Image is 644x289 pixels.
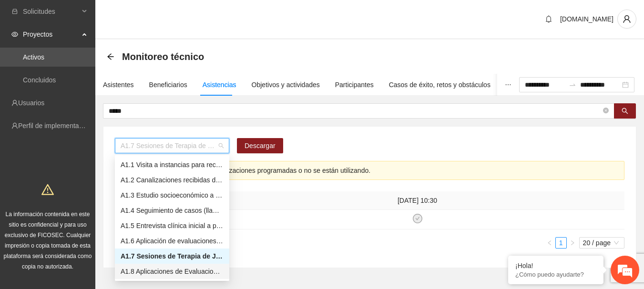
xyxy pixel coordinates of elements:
span: ellipsis [505,81,511,88]
div: Asistencias [203,80,236,90]
span: Solicitudes [23,2,79,21]
li: Previous Page [544,237,555,249]
span: Descargar [245,140,276,151]
button: Descargar [237,138,283,153]
div: A1.8 Aplicaciones de Evaluaciones Post a NN [115,264,229,279]
div: A1.2 Canalizaciones recibidas de Instancias [121,175,224,185]
button: user [617,10,636,29]
div: A1.8 Aplicaciones de Evaluaciones Post a NN [121,266,224,277]
span: eye [11,31,18,38]
span: A1.7 Sesiones de Terapia de Juego para niños y niñas [121,139,224,153]
div: A1.6 Aplicación de evaluaciones Pre a NN [121,236,224,246]
div: Chatee con nosotros ahora [50,49,160,61]
span: arrow-left [107,53,114,60]
span: user [618,15,636,23]
span: 20 / page [583,238,621,248]
button: ellipsis [497,74,519,96]
div: A1.7 Sesiones de Terapia de Juego para niños y niñas [121,251,224,261]
div: A1.6 Aplicación de evaluaciones Pre a NN [115,233,229,249]
textarea: Escriba su mensaje y pulse “Intro” [5,190,182,223]
span: close-circle [603,108,609,113]
div: A1.3 Estudio socioeconómico a padres o tutores [121,190,224,200]
span: left [547,240,552,246]
div: Page Size [579,237,624,249]
div: Objetivos y actividades [252,80,320,90]
span: Monitoreo técnico [122,49,204,64]
p: ¿Cómo puedo ayudarte? [515,271,596,278]
span: La información contenida en este sitio es confidencial y para uso exclusivo de FICOSEC. Cualquier... [4,211,92,270]
span: Proyectos [23,25,79,44]
div: A1.1 Visita a instancias para recibir y/o gestionar canalizaciones [121,159,224,170]
div: A1.4 Seguimiento de casos (llamadas telefónicas o visitas domiciliarias) [115,203,229,218]
div: ¡Hola! [515,262,596,269]
div: A1.2 Canalizaciones recibidas de Instancias [115,172,229,188]
div: A1.4 Seguimiento de casos (llamadas telefónicas o visitas domiciliarias) [121,205,224,216]
li: Next Page [567,237,578,249]
div: A1.5 Entrevista clínica inicial a padres o tutores de NN [121,220,224,231]
a: 1 [556,238,566,248]
button: search [614,103,636,119]
span: Estamos en línea. [55,92,132,188]
span: warning [41,183,54,196]
th: [DATE] 10:30 [210,191,624,210]
li: 1 [555,237,567,249]
div: A1.5 Entrevista clínica inicial a padres o tutores de NN [115,218,229,233]
div: A1.7 Sesiones de Terapia de Juego para niños y niñas [115,249,229,264]
div: A1.1 Visita a instancias para recibir y/o gestionar canalizaciones [115,157,229,172]
button: bell [541,11,556,27]
button: right [567,237,578,249]
span: right [570,240,575,246]
div: Participantes [335,80,374,90]
div: Casos de éxito, retos y obstáculos [389,80,491,90]
a: Concluidos [23,76,56,84]
a: Perfil de implementadora [18,122,92,130]
button: left [544,237,555,249]
span: bell [542,15,556,23]
span: to [569,81,576,89]
div: Esta actividad no tiene calendarizaciones programadas o no se están utilizando. [133,165,617,176]
div: Asistentes [103,80,134,90]
span: check-circle [413,214,422,223]
div: A1.3 Estudio socioeconómico a padres o tutores [115,188,229,203]
div: Beneficiarios [149,80,187,90]
div: Minimizar ventana de chat en vivo [156,5,179,28]
span: search [622,108,628,115]
span: close-circle [603,107,609,116]
span: swap-right [569,81,576,89]
div: Back [107,53,114,61]
span: inbox [11,8,18,15]
span: [DOMAIN_NAME] [560,15,613,23]
a: Activos [23,53,44,61]
a: Usuarios [18,99,44,107]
